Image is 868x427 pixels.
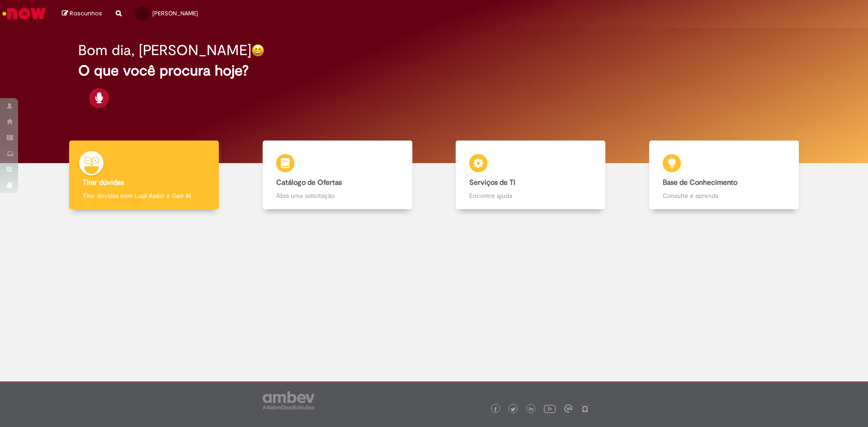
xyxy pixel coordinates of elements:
a: Rascunhos [62,9,102,18]
img: logo_footer_linkedin.png [529,407,533,412]
h2: O que você procura hoje? [78,63,790,79]
img: logo_footer_ambev_rotulo_gray.png [263,391,315,409]
b: Tirar dúvidas [83,178,124,187]
span: Rascunhos [70,9,102,18]
b: Base de Conhecimento [663,178,737,187]
a: Serviços de TI Encontre ajuda [434,141,627,210]
p: Encontre ajuda [469,191,592,200]
p: Consulte e aprenda [663,191,785,200]
a: Tirar dúvidas Tirar dúvidas com Lupi Assist e Gen Ai [47,141,241,210]
span: [PERSON_NAME] [152,9,198,17]
img: ServiceNow [1,5,47,23]
img: happy-face.png [251,44,264,57]
a: Base de Conhecimento Consulte e aprenda [627,141,821,210]
p: Tirar dúvidas com Lupi Assist e Gen Ai [83,191,205,200]
b: Catálogo de Ofertas [276,178,342,187]
img: logo_footer_youtube.png [544,403,556,414]
b: Serviços de TI [469,178,515,187]
p: Abra uma solicitação [276,191,399,200]
img: logo_footer_facebook.png [493,407,498,412]
img: logo_footer_twitter.png [511,407,515,412]
img: logo_footer_naosei.png [581,404,589,413]
img: logo_footer_workplace.png [564,404,572,413]
h2: Bom dia, [PERSON_NAME] [78,42,251,58]
a: Catálogo de Ofertas Abra uma solicitação [241,141,434,210]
